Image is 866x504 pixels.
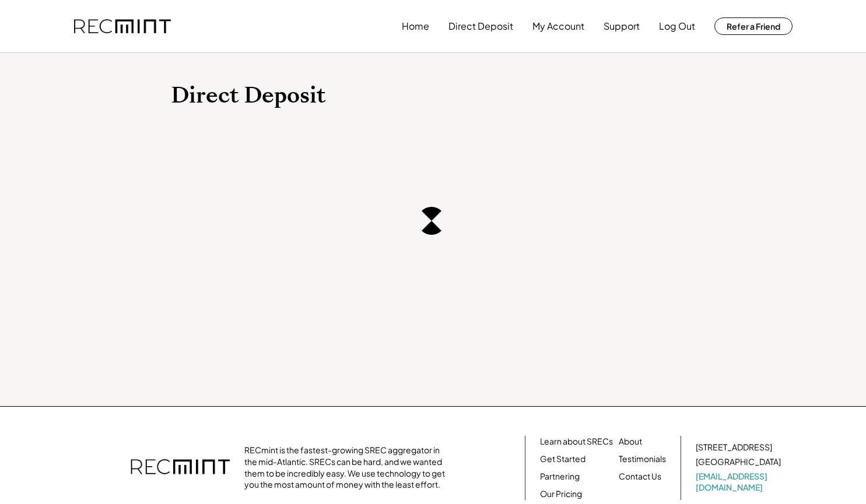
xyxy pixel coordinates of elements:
[448,15,513,38] button: Direct Deposit
[244,445,451,490] div: RECmint is the fastest-growing SREC aggregator in the mid-Atlantic. SRECs can be hard, and we wan...
[696,456,781,468] div: [GEOGRAPHIC_DATA]
[402,15,429,38] button: Home
[532,15,584,38] button: My Account
[696,471,783,494] a: [EMAIL_ADDRESS][DOMAIN_NAME]
[619,453,666,465] a: Testimonials
[619,471,661,482] a: Contact Us
[131,447,230,488] img: recmint-logotype%403x.png
[619,436,642,447] a: About
[604,15,640,38] button: Support
[659,15,695,38] button: Log Out
[714,17,793,35] button: Refer a Friend
[540,436,613,447] a: Learn about SRECs
[696,442,772,453] div: [STREET_ADDRESS]
[540,471,580,482] a: Partnering
[74,19,171,34] img: recmint-logotype%403x.png
[540,453,585,465] a: Get Started
[540,488,582,500] a: Our Pricing
[171,82,696,110] h1: Direct Deposit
